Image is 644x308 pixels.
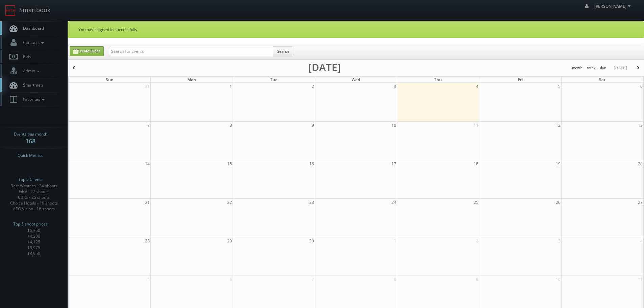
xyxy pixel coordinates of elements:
span: 31 [144,83,150,90]
span: 11 [473,122,479,129]
span: 24 [391,199,397,206]
span: 16 [309,160,315,167]
span: Thu [434,77,442,82]
span: 3 [557,237,561,244]
span: Fri [518,77,523,82]
span: 2 [311,83,315,90]
span: 1 [229,83,233,90]
span: 7 [147,122,150,129]
button: day [598,64,609,72]
span: 4 [475,83,479,90]
span: 6 [229,276,233,283]
span: Tue [270,77,278,82]
span: Sat [599,77,605,82]
span: Sun [106,77,114,82]
strong: 168 [25,137,35,145]
span: Wed [352,77,360,82]
span: 8 [393,276,397,283]
span: 5 [557,83,561,90]
h2: [DATE] [308,64,341,71]
span: 10 [555,276,561,283]
span: 5 [147,276,150,283]
span: Admin [20,68,41,74]
button: week [585,64,598,72]
span: Top 5 Clients [18,176,43,183]
span: 21 [144,199,150,206]
span: Contacts [20,40,46,45]
span: 1 [393,237,397,244]
span: 11 [637,276,643,283]
span: Quick Metrics [18,152,43,159]
span: 7 [311,276,315,283]
span: Top 5 shoot prices [13,221,48,228]
span: 30 [309,237,315,244]
input: Search for Events [109,47,273,56]
span: 26 [555,199,561,206]
span: Mon [187,77,196,82]
span: 17 [391,160,397,167]
span: 2 [475,237,479,244]
span: 22 [226,199,233,206]
span: 29 [226,237,233,244]
span: 8 [229,122,233,129]
span: [PERSON_NAME] [594,3,633,9]
span: 6 [640,83,643,90]
span: 23 [309,199,315,206]
span: 27 [637,199,643,206]
span: Bids [20,54,31,60]
span: 18 [473,160,479,167]
span: 19 [555,160,561,167]
span: 14 [144,160,150,167]
button: month [570,64,585,72]
span: 28 [144,237,150,244]
span: 9 [311,122,315,129]
span: 3 [393,83,397,90]
span: 4 [640,237,643,244]
p: You have signed in successfully. [78,27,634,32]
span: Smartmap [20,82,43,88]
span: Events this month [14,131,47,138]
span: 9 [475,276,479,283]
button: [DATE] [611,64,629,72]
span: 15 [226,160,233,167]
span: 20 [637,160,643,167]
button: Search [273,46,293,56]
span: 25 [473,199,479,206]
a: Create Event [70,46,104,56]
span: 10 [391,122,397,129]
span: Favorites [20,96,46,102]
span: Dashboard [20,25,44,31]
span: 13 [637,122,643,129]
img: smartbook-logo.png [5,5,16,16]
span: 12 [555,122,561,129]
